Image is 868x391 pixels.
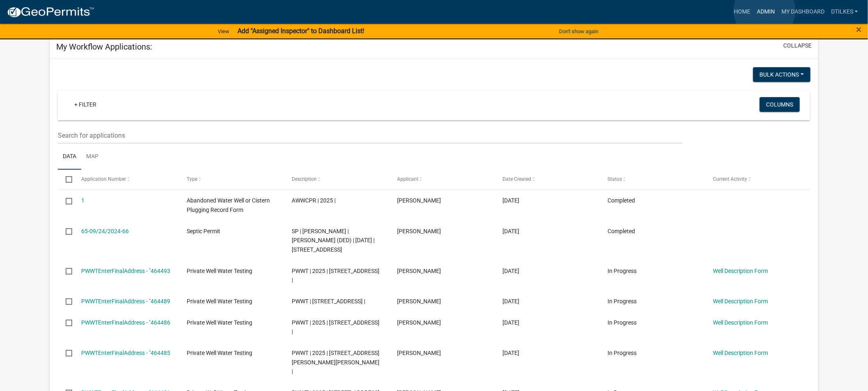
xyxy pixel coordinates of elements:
[778,4,828,20] a: My Dashboard
[713,268,768,274] a: Well Description Form
[503,298,519,305] span: 08/15/2025
[397,319,441,326] span: Dan Tilkes
[58,170,73,189] datatable-header-cell: Select
[58,144,81,170] a: Data
[81,298,170,305] a: PWWTEnterFinalAddress - "464489
[713,319,768,326] a: Well Description Form
[292,319,380,335] span: PWWT | 2025 | 2373 150th St |
[187,268,252,274] span: Private Well Water Testing
[754,4,778,20] a: Admin
[495,170,600,189] datatable-header-cell: Date Created
[713,350,768,356] a: Well Description Form
[828,4,861,20] a: dtilkes
[600,170,705,189] datatable-header-cell: Status
[397,298,441,305] span: Dan Tilkes
[705,170,811,189] datatable-header-cell: Current Activity
[187,197,270,213] span: Abandoned Water Well or Cistern Plugging Record Form
[292,197,336,204] span: AWWCPR | 2025 |
[58,127,683,144] input: Search for applications
[81,268,170,274] a: PWWTEnterFinalAddress - "464493
[187,228,220,234] span: Septic Permit
[503,350,519,356] span: 08/15/2025
[556,25,602,38] button: Don't show again
[503,228,519,234] span: 08/15/2025
[397,197,441,204] span: Dan Tilkes
[292,228,375,253] span: SP | Carroll, Jason B | Carroll, Jamie L (DED) | 08/15/2025 | 1787 WALNUT DR | Geneva, IA 50633
[238,27,364,35] strong: Add "Assigned Inspector" to Dashboard List!
[68,97,103,112] a: + Filter
[608,350,637,356] span: In Progress
[81,176,126,182] span: Application Number
[608,176,622,182] span: Status
[397,350,441,356] span: Dan Tilkes
[187,350,252,356] span: Private Well Water Testing
[760,97,800,112] button: Columns
[81,350,170,356] a: PWWTEnterFinalAddress - "464485
[292,298,365,305] span: PWWT | 2025 | 1562 210th St, Sheffield, IA 50475 |
[503,268,519,274] span: 08/15/2025
[81,197,85,204] a: 1
[187,176,197,182] span: Type
[292,350,380,375] span: PWWT | 2025 | 508 Webber St Bradford |
[731,4,754,20] a: Home
[608,228,635,234] span: Completed
[608,298,637,305] span: In Progress
[284,170,389,189] datatable-header-cell: Description
[713,176,747,182] span: Current Activity
[397,228,441,234] span: Dan Tilkes
[608,319,637,326] span: In Progress
[608,197,635,204] span: Completed
[187,298,252,305] span: Private Well Water Testing
[713,298,768,305] a: Well Description Form
[81,228,129,234] a: 65-09/24/2024-66
[503,197,519,204] span: 08/15/2025
[73,170,179,189] datatable-header-cell: Application Number
[292,268,380,284] span: PWWT | 2025 | 1341 Mallard Ave, Hampton, IA 50441 |
[215,25,233,38] a: View
[389,170,495,189] datatable-header-cell: Applicant
[397,176,418,182] span: Applicant
[187,319,252,326] span: Private Well Water Testing
[179,170,284,189] datatable-header-cell: Type
[56,42,152,52] h5: My Workflow Applications:
[81,144,103,170] a: Map
[81,319,170,326] a: PWWTEnterFinalAddress - "464486
[503,176,531,182] span: Date Created
[783,41,812,50] button: collapse
[753,67,811,82] button: Bulk Actions
[292,176,317,182] span: Description
[857,24,862,35] span: ×
[608,268,637,274] span: In Progress
[397,268,441,274] span: Dan Tilkes
[503,319,519,326] span: 08/15/2025
[857,25,862,34] button: Close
